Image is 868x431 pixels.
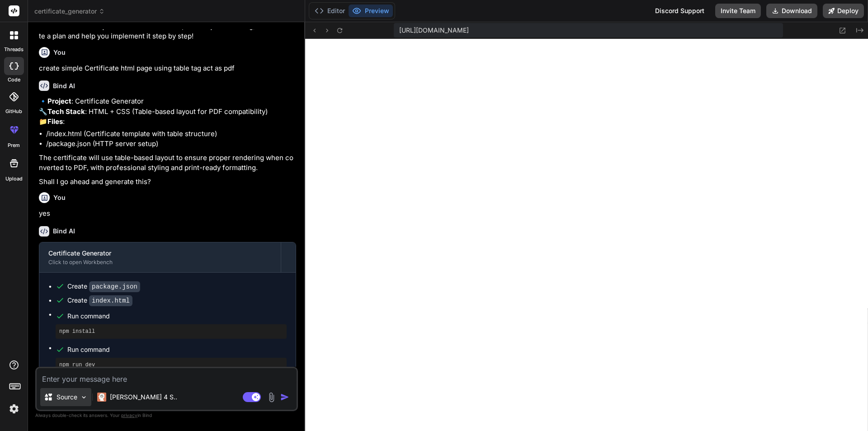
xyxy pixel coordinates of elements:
div: Create [67,282,140,291]
p: Shall I go ahead and generate this? [39,177,296,187]
span: Run command [67,312,287,321]
button: Download [766,4,817,18]
li: /package.json (HTTP server setup) [46,139,296,149]
p: Source [57,393,77,402]
img: icon [280,393,289,402]
label: prem [8,142,20,149]
button: Editor [311,5,349,17]
img: Pick Models [80,393,88,401]
p: [PERSON_NAME] 4 S.. [110,393,177,402]
pre: npm install [59,328,283,335]
li: /index.html (Certificate template with table structure) [46,129,296,139]
span: certificate_generator [34,7,105,16]
strong: Tech Stack [47,107,85,116]
div: Click to open Workbench [48,259,272,266]
img: attachment [266,392,277,403]
label: threads [4,46,24,53]
button: Invite Team [715,4,761,18]
label: GitHub [5,108,22,115]
button: Preview [349,5,393,17]
h6: You [53,193,66,202]
button: Certificate GeneratorClick to open Workbench [39,242,281,272]
img: settings [6,401,22,417]
span: privacy [121,412,137,418]
code: index.html [89,295,132,306]
label: code [8,76,20,84]
span: Run command [67,345,287,354]
label: Upload [5,175,23,183]
p: yes [39,208,296,219]
p: 🔹 : Certificate Generator 🔧 : HTML + CSS (Table-based layout for PDF compatibility) 📁 : [39,96,296,127]
button: Deploy [823,4,864,18]
div: Discord Support [650,4,710,18]
strong: Project [47,97,71,105]
div: Certificate Generator [48,249,272,258]
h6: You [53,48,66,57]
p: The certificate will use table-based layout to ensure proper rendering when converted to PDF, wit... [39,153,296,173]
span: [URL][DOMAIN_NAME] [399,26,469,35]
h6: Bind AI [53,81,75,90]
strong: Files [47,117,63,126]
div: Create [67,296,132,305]
p: Always double-check its answers. Your in Bind [35,411,298,420]
iframe: Preview [305,39,868,431]
pre: npm run dev [59,361,283,369]
p: create simple Certificate html page using table tag act as pdf [39,63,296,74]
h6: Bind AI [53,227,75,236]
img: Claude 4 Sonnet [97,393,106,402]
p: Just describe what you'd like to build or the problem you're facing, and I'll create a plan and h... [39,21,296,42]
code: package.json [89,281,140,292]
